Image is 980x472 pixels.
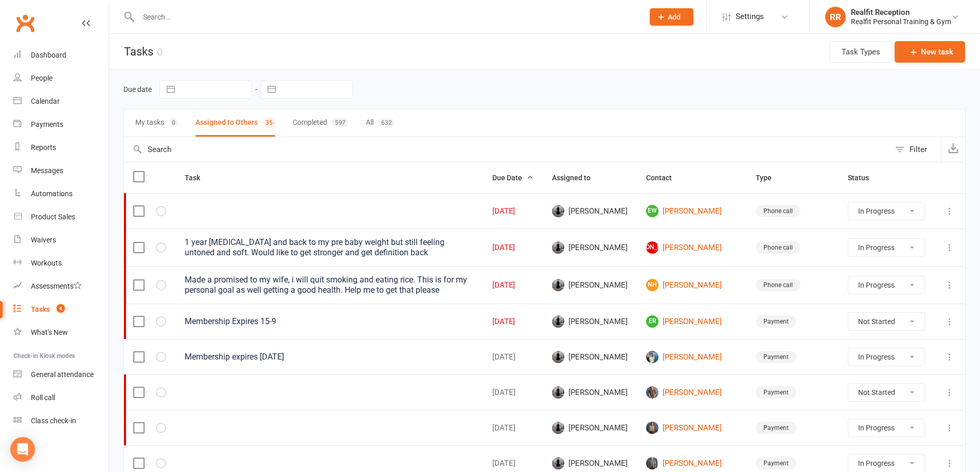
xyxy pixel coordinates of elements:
img: Jardine Rose [646,422,658,434]
div: Payment [756,422,796,434]
a: Payments [13,113,109,136]
div: Filter [910,143,927,156]
img: David Smethurst [552,205,564,217]
button: Filter [890,137,941,162]
div: General attendance [31,370,94,379]
a: Calendar [13,90,109,113]
a: [PERSON_NAME] [646,422,737,434]
div: People [31,74,52,82]
span: [PERSON_NAME] [552,386,628,399]
div: Assessments [31,282,82,290]
span: [PERSON_NAME] [646,241,658,254]
span: Contact [646,174,683,182]
a: Clubworx [12,10,38,36]
div: [DATE] [492,207,533,216]
div: Workouts [31,259,62,267]
div: Made a promised to my wife, i will quit smoking and eating rice. This is for my personal goal as ... [185,275,474,295]
div: [DATE] [492,424,533,432]
img: David Smethurst [552,351,564,363]
input: Search... [135,10,636,24]
div: [DATE] [492,317,533,326]
div: Reports [31,143,56,152]
span: Task [185,174,211,182]
a: Tasks 4 [13,298,109,321]
a: Product Sales [13,205,109,229]
div: Payments [31,120,63,128]
div: Messages [31,166,63,175]
button: Completed597 [293,109,348,137]
div: RR [825,7,846,27]
button: All632 [366,109,395,137]
img: David Smethurst [552,279,564,291]
a: People [13,67,109,90]
div: Calendar [31,97,60,105]
div: [DATE] [492,281,533,290]
div: Roll call [31,393,55,402]
label: Due date [123,85,152,93]
div: Payment [756,386,796,399]
div: 597 [332,118,348,127]
div: Product Sales [31,213,75,221]
a: [PERSON_NAME] [646,386,737,399]
div: Realfit Personal Training & Gym [851,17,951,26]
div: [DATE] [492,353,533,362]
a: Class kiosk mode [13,409,109,432]
div: Membership Expires 15-9 [185,316,474,327]
div: What's New [31,328,68,336]
div: [DATE] [492,243,533,252]
span: [PERSON_NAME] [552,241,628,254]
span: 4 [57,304,65,313]
span: Type [756,174,783,182]
button: Task Types [830,41,892,63]
div: Class check-in [31,417,76,425]
button: Assigned to [552,172,602,184]
div: Payment [756,351,796,363]
img: David Smethurst [552,315,564,328]
a: What's New [13,321,109,344]
div: 1 year [MEDICAL_DATA] and back to my pre baby weight but still feeling untoned and soft. Would li... [185,237,474,258]
a: [PERSON_NAME][PERSON_NAME] [646,241,737,254]
span: [PERSON_NAME] [552,351,628,363]
input: Search [124,137,890,162]
button: Status [848,172,880,184]
span: [PERSON_NAME] [552,457,628,469]
span: ER [646,315,658,328]
img: David Smethurst [552,241,564,254]
div: Dashboard [31,51,66,59]
a: General attendance kiosk mode [13,363,109,386]
button: New task [895,41,965,63]
img: David Smethurst [552,386,564,399]
div: Phone call [756,279,800,291]
span: [PERSON_NAME] [552,315,628,328]
a: NH[PERSON_NAME] [646,279,737,291]
a: Waivers [13,229,109,252]
span: Due Date [492,174,533,182]
div: [DATE] [492,459,533,468]
div: Payment [756,457,796,469]
img: Anna Currant [646,457,658,469]
img: David Smethurst [552,422,564,434]
span: Settings [736,5,764,28]
button: Assigned to Others35 [195,109,275,137]
a: [PERSON_NAME] [646,457,737,469]
div: Tasks [31,305,50,313]
a: Roll call [13,386,109,409]
a: Messages [13,159,109,182]
span: [PERSON_NAME] [552,205,628,217]
button: Contact [646,172,683,184]
span: NH [646,279,658,291]
span: Add [668,13,681,21]
div: 632 [379,118,395,127]
div: Automations [31,190,73,198]
div: 0 [157,46,163,58]
button: Add [650,8,693,26]
img: Kiara Clothier [646,386,658,399]
span: EW [646,205,658,217]
a: Dashboard [13,44,109,67]
button: My tasks0 [135,109,178,137]
a: Reports [13,136,109,159]
button: Due Date [492,172,533,184]
span: Assigned to [552,174,602,182]
a: ER[PERSON_NAME] [646,315,737,328]
span: [PERSON_NAME] [552,422,628,434]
